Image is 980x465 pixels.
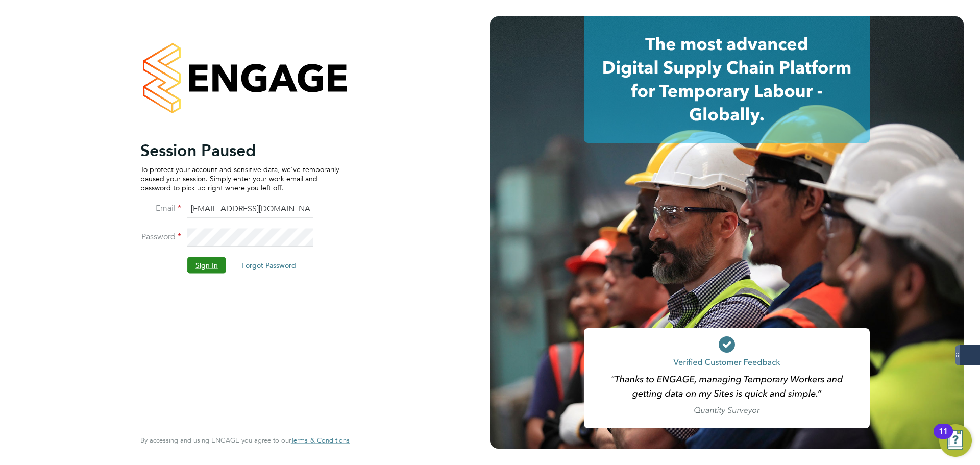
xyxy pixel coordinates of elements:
button: Open Resource Center, 11 new notifications [939,424,972,457]
button: Forgot Password [233,257,304,273]
input: Enter your work email... [187,200,313,218]
label: Password [140,231,181,242]
div: 11 [939,431,948,445]
button: Sign In [187,257,226,273]
p: To protect your account and sensitive data, we've temporarily paused your session. Simply enter y... [140,164,339,192]
a: Terms & Conditions [291,436,350,445]
h2: Session Paused [140,140,339,160]
span: By accessing and using ENGAGE you agree to our [140,436,350,445]
label: Email [140,203,181,213]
